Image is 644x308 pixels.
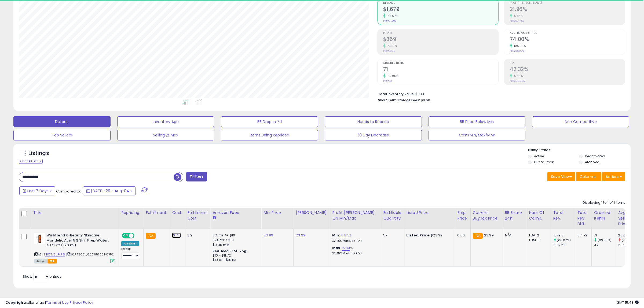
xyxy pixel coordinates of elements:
button: [DATE]-29 - Aug-04 [83,186,136,195]
a: 16.84 [342,245,350,251]
b: Min: [332,233,340,238]
b: Reduced Prof. Rng. [213,249,248,253]
div: Preset: [121,247,139,259]
div: Avg Selling Price [618,210,638,227]
div: 15% for > $10 [213,238,257,243]
button: Save View [547,172,575,181]
button: Needs to Reprice [325,116,422,127]
div: Displaying 1 to 1 of 1 items [583,200,625,205]
div: Listed Price [406,210,453,216]
button: Default [13,116,111,127]
label: Out of Stock [534,160,554,164]
small: FBA [473,233,483,239]
button: Non Competitive [532,116,629,127]
a: 16.84 [340,233,349,238]
div: FBM: 0 [529,238,547,243]
a: 12.45 [172,233,181,238]
span: All listings currently available for purchase on Amazon [34,259,47,264]
div: FBA: 2 [529,233,547,238]
div: BB Share 24h. [505,210,525,221]
h2: 74.00% [510,36,625,43]
small: (66.67%) [557,238,571,242]
small: Prev: $209 [383,49,395,53]
button: Selling @ Max [117,130,214,140]
div: Current Buybox Price [473,210,500,221]
span: [DATE]-29 - Aug-04 [91,188,129,194]
div: $23.99 [406,233,451,238]
span: Profit [383,32,498,35]
small: FBA [146,233,156,239]
li: $909 [378,90,621,97]
label: Active [534,154,544,158]
button: Filters [186,172,207,181]
small: 76.42% [386,44,397,48]
span: Profit [PERSON_NAME] [510,2,625,5]
div: Fulfillable Quantity [383,210,402,221]
span: $0.60 [421,98,430,103]
small: Prev: 20.75% [510,19,524,23]
h2: $1,679 [383,6,498,13]
strong: Copyright [5,300,25,305]
div: 23.65 [618,233,640,238]
label: Deactivated [585,154,605,158]
b: Listed Price: [406,233,431,238]
div: % [332,246,377,255]
span: ROI [510,62,625,65]
div: 1679.3 [553,233,575,238]
div: 57 [383,233,400,238]
small: Prev: 42 [383,79,392,83]
span: | SKU: 19031_8809572890352 [66,252,114,257]
small: Prev: 25.00% [510,49,524,53]
button: Inventory Age [117,116,214,127]
div: Total Rev. [553,210,573,221]
button: Columns [576,172,601,181]
span: 23.99 [484,233,494,238]
button: 30 Day Decrease [325,130,422,140]
b: Short Term Storage Fees: [378,98,420,102]
span: ON [122,233,129,238]
div: Num of Comp. [529,210,549,221]
div: Total Rev. Diff. [577,210,590,227]
small: 66.67% [386,14,398,18]
small: 5.83% [512,14,523,18]
div: 3.9 [187,233,206,238]
div: 71 [594,233,616,238]
div: 8% for <= $10 [213,233,257,238]
div: ASIN: [34,233,115,263]
div: Amazon Fees [213,210,259,216]
div: Follow BB * [121,241,139,246]
div: Ordered Items [594,210,613,221]
span: Revenue [383,2,498,5]
div: 1007.58 [553,243,575,247]
div: Clear All Filters [19,159,43,164]
div: seller snap | | [5,300,93,305]
th: The percentage added to the cost of goods (COGS) that forms the calculator for Min & Max prices. [330,208,381,229]
a: 23.99 [296,233,305,238]
div: $10 - $11.72 [213,253,257,258]
div: N/A [505,233,523,238]
span: Avg. Buybox Share [510,32,625,35]
span: Columns [580,174,597,179]
div: Repricing [121,210,141,216]
small: Amazon Fees. [213,216,216,220]
div: Title [33,210,117,216]
button: BB Drop in 7d [221,116,318,127]
button: Items Being Repriced [221,130,318,140]
a: Terms of Use [46,300,69,305]
a: B07MC4P4R8 [45,252,65,257]
div: Ship Price [457,210,468,221]
div: $0.30 min [213,243,257,247]
small: Prev: $1,008 [383,19,396,23]
img: 316dt5Upm4L._SL40_.jpg [34,233,45,244]
b: Max: [332,245,342,250]
button: BB Price Below Min [429,116,526,127]
div: 42 [594,243,616,247]
button: Top Sellers [13,130,111,140]
span: Ordered Items [383,62,498,65]
h5: Listings [28,150,49,157]
span: FBA [47,259,57,264]
div: Cost [172,210,183,216]
div: % [332,233,377,243]
h2: 42.32% [510,66,625,73]
small: 196.00% [512,44,526,48]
